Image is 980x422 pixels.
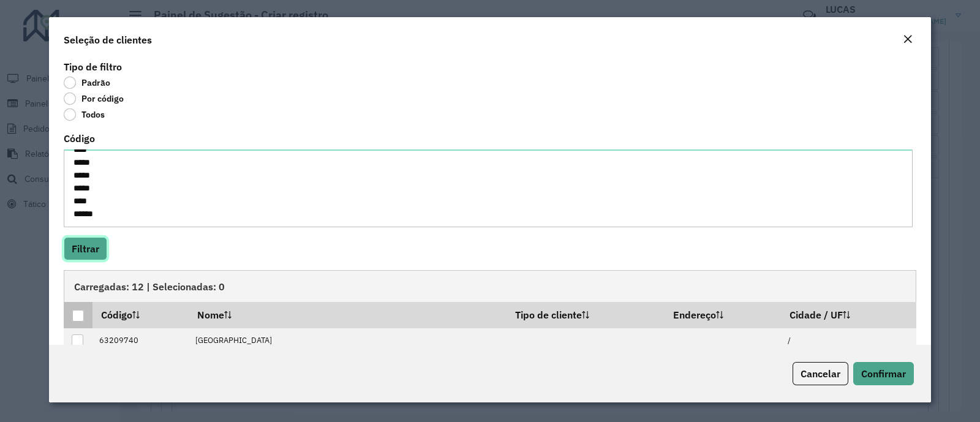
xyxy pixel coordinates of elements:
label: Por código [64,92,124,105]
span: Cancelar [801,367,840,380]
th: Nome [189,302,507,328]
div: Carregadas: 12 | Selecionadas: 0 [64,270,916,302]
em: Fechar [903,34,913,44]
td: / [782,328,916,353]
label: Todos [64,108,105,121]
span: Confirmar [861,367,906,380]
th: Endereço [665,302,781,328]
h4: Seleção de clientes [64,32,152,47]
th: Cidade / UF [782,302,916,328]
label: Código [64,131,95,146]
button: Cancelar [793,362,848,385]
button: Close [899,32,916,48]
button: Confirmar [853,362,914,385]
td: [GEOGRAPHIC_DATA] [189,328,507,353]
th: Código [92,302,189,328]
th: Tipo de cliente [507,302,665,328]
label: Tipo de filtro [64,59,122,74]
button: Filtrar [64,237,107,260]
td: 63209740 [92,328,189,353]
label: Padrão [64,77,110,89]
